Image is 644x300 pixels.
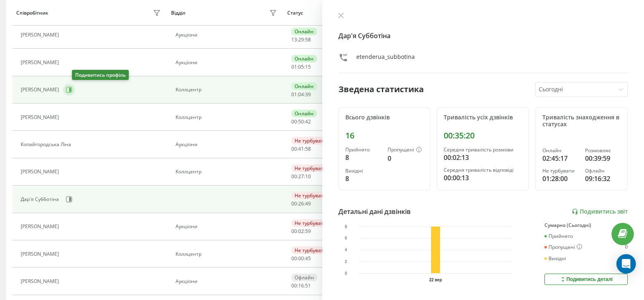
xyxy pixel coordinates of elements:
[176,169,279,175] div: Коллцентр
[585,148,621,153] div: Розмовляє
[305,63,311,70] span: 15
[298,200,304,207] span: 26
[291,137,330,145] div: Не турбувати
[544,222,628,228] div: Сумарно (Сьогодні)
[291,282,297,289] span: 00
[429,278,442,282] text: 22 вер
[291,36,297,43] span: 13
[559,276,613,283] div: Подивитись деталі
[176,278,279,284] div: Аукціони
[338,31,628,41] h4: Дар'я Субботіна
[291,119,311,125] div: : :
[345,236,347,241] text: 6
[544,233,573,239] div: Прийнято
[298,36,304,43] span: 29
[72,70,129,80] div: Подивитись профіль
[291,228,297,235] span: 00
[542,153,578,163] div: 02:45:17
[298,91,304,98] span: 04
[305,173,311,180] span: 10
[444,147,522,153] div: Середня тривалість розмови
[345,168,381,174] div: Вихідні
[176,32,279,38] div: Аукціони
[298,145,304,152] span: 41
[291,201,311,207] div: : :
[291,219,330,227] div: Не турбувати
[176,224,279,229] div: Аукціони
[544,274,628,285] button: Подивитись деталі
[291,91,297,98] span: 01
[176,60,279,65] div: Аукціони
[176,114,279,120] div: Коллцентр
[345,174,381,183] div: 8
[21,87,61,93] div: [PERSON_NAME]
[291,192,330,199] div: Не турбувати
[291,64,311,70] div: : :
[291,174,311,179] div: : :
[21,278,61,284] div: [PERSON_NAME]
[21,169,61,175] div: [PERSON_NAME]
[305,118,311,125] span: 42
[444,173,522,183] div: 00:00:13
[291,164,330,172] div: Не турбувати
[291,55,317,63] div: Онлайн
[298,282,304,289] span: 16
[298,173,304,180] span: 27
[16,10,48,16] div: Співробітник
[305,282,311,289] span: 51
[356,53,415,65] div: etenderua_subbotina
[287,10,303,16] div: Статус
[345,114,424,121] div: Всього дзвінків
[305,36,311,43] span: 58
[305,91,311,98] span: 39
[345,131,424,140] div: 16
[444,131,522,140] div: 00:35:20
[291,173,297,180] span: 00
[305,200,311,207] span: 49
[585,168,621,174] div: Офлайн
[544,244,582,250] div: Пропущені
[298,63,304,70] span: 05
[542,114,621,128] div: Тривалість знаходження в статусах
[291,37,311,43] div: : :
[298,118,304,125] span: 50
[291,82,317,90] div: Онлайн
[291,118,297,125] span: 00
[345,224,347,229] text: 8
[298,255,304,262] span: 00
[291,283,311,289] div: : :
[542,148,578,153] div: Онлайн
[291,28,317,35] div: Онлайн
[291,256,311,261] div: : :
[21,196,61,202] div: Дар'я Субботіна
[291,145,297,152] span: 00
[305,255,311,262] span: 45
[345,271,347,276] text: 0
[291,146,311,152] div: : :
[305,145,311,152] span: 58
[444,167,522,173] div: Середня тривалість відповіді
[544,256,566,261] div: Вихідні
[21,142,73,147] div: Копайгородська Ліна
[176,142,279,147] div: Аукціони
[291,200,297,207] span: 00
[345,147,381,153] div: Прийнято
[444,153,522,162] div: 00:02:13
[21,32,61,38] div: [PERSON_NAME]
[291,246,330,254] div: Не турбувати
[338,83,424,95] div: Зведена статистика
[338,207,411,216] div: Детальні дані дзвінків
[616,254,636,274] div: Open Intercom Messenger
[542,174,578,183] div: 01:28:00
[176,251,279,257] div: Коллцентр
[291,63,297,70] span: 01
[176,87,279,93] div: Коллцентр
[291,229,311,234] div: : :
[291,274,317,281] div: Офлайн
[388,147,423,153] div: Пропущені
[345,259,347,264] text: 2
[625,244,628,250] div: 0
[585,153,621,163] div: 00:39:59
[388,153,423,163] div: 0
[21,60,61,65] div: [PERSON_NAME]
